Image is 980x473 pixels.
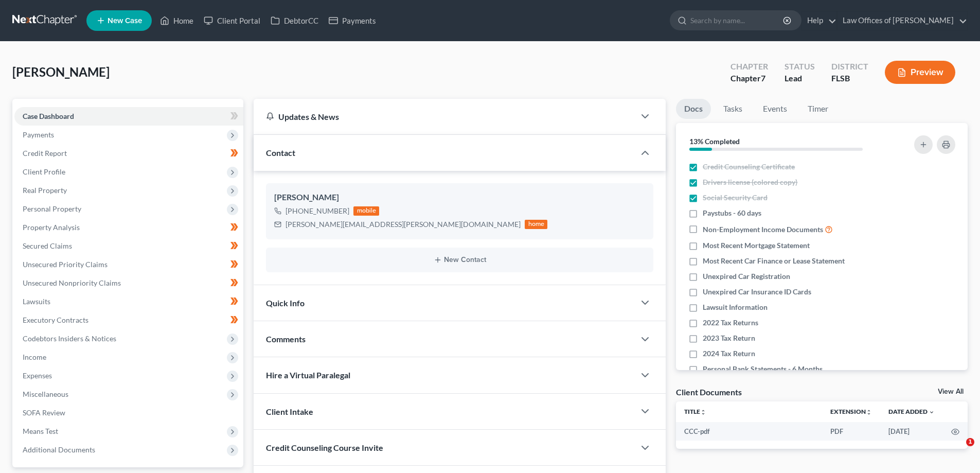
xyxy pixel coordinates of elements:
span: Secured Claims [23,241,72,250]
span: Payments [23,130,54,139]
span: Comments [266,334,306,344]
a: Docs [676,99,711,119]
td: CCC-pdf [676,422,822,441]
span: Executory Contracts [23,316,88,324]
a: Lawsuits [14,292,243,311]
a: Date Added expand_more [888,408,935,415]
span: Most Recent Car Finance or Lease Statement [703,256,845,266]
span: Codebtors Insiders & Notices [23,334,116,343]
a: Property Analysis [14,218,243,237]
div: mobile [353,206,379,216]
span: Unsecured Priority Claims [23,260,108,269]
a: Law Offices of [PERSON_NAME] [838,11,967,30]
span: Paystubs - 60 days [703,208,761,218]
span: Credit Counseling Certificate [703,162,795,172]
span: Lawsuit Information [703,302,768,312]
div: District [831,61,868,73]
span: Case Dashboard [23,112,74,120]
a: Case Dashboard [14,107,243,126]
span: SOFA Review [23,408,65,417]
iframe: Intercom live chat [945,438,970,463]
a: Home [155,11,199,30]
span: Credit Report [23,149,67,157]
span: Means Test [23,427,58,435]
div: home [525,220,547,229]
span: 2024 Tax Return [703,348,755,359]
span: Non-Employment Income Documents [703,224,823,235]
i: unfold_more [866,409,872,415]
a: View All [938,388,964,395]
span: Social Security Card [703,192,768,203]
a: Help [802,11,836,30]
span: Hire a Virtual Paralegal [266,370,350,380]
span: Credit Counseling Course Invite [266,443,383,452]
span: Personal Property [23,204,81,213]
a: SOFA Review [14,404,243,422]
span: 1 [966,438,974,446]
div: Status [785,61,815,73]
div: [PHONE_NUMBER] [286,206,349,216]
a: Payments [324,11,381,30]
span: Lawsuits [23,297,50,306]
span: 2022 Tax Returns [703,318,758,328]
span: Most Recent Mortgage Statement [703,240,810,251]
span: Miscellaneous [23,390,68,398]
button: Preview [885,61,955,84]
a: Client Portal [199,11,265,30]
span: Contact [266,148,295,157]
span: Personal Bank Statements - 6 Months [703,364,823,374]
span: [PERSON_NAME] [12,64,110,79]
span: Client Profile [23,167,65,176]
button: New Contact [274,256,645,264]
span: Quick Info [266,298,305,308]
span: Property Analysis [23,223,80,232]
a: Credit Report [14,144,243,163]
strong: 13% Completed [689,137,740,146]
div: [PERSON_NAME][EMAIL_ADDRESS][PERSON_NAME][DOMAIN_NAME] [286,219,521,230]
a: Unsecured Priority Claims [14,255,243,274]
input: Search by name... [690,11,785,30]
a: Tasks [715,99,751,119]
a: Executory Contracts [14,311,243,329]
span: Unexpired Car Registration [703,271,790,282]
td: PDF [822,422,880,441]
span: Client Intake [266,407,313,416]
a: Unsecured Nonpriority Claims [14,274,243,292]
a: Extensionunfold_more [830,408,872,415]
div: Client Documents [676,387,742,397]
a: Titleunfold_more [684,408,706,415]
div: Chapter [730,61,768,73]
div: Updates & News [266,111,622,122]
div: [PERSON_NAME] [274,191,645,204]
span: 2023 Tax Return [703,333,755,343]
div: Chapter [730,73,768,84]
span: Real Property [23,186,67,195]
span: Unexpired Car Insurance ID Cards [703,287,811,297]
a: Secured Claims [14,237,243,255]
div: FLSB [831,73,868,84]
span: Expenses [23,371,52,380]
span: Income [23,353,46,361]
div: Lead [785,73,815,84]
span: New Case [108,17,142,25]
a: Events [755,99,795,119]
span: Additional Documents [23,445,95,454]
span: 7 [761,73,765,83]
span: Unsecured Nonpriority Claims [23,278,121,287]
a: Timer [799,99,836,119]
a: DebtorCC [265,11,324,30]
td: [DATE] [880,422,943,441]
i: expand_more [929,409,935,415]
i: unfold_more [700,409,706,415]
span: Drivers license (colored copy) [703,177,797,187]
